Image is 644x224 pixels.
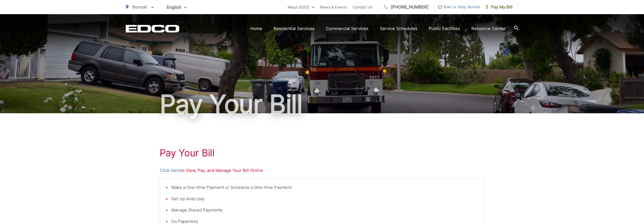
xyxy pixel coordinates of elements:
[380,25,417,32] a: Service Schedules
[160,167,181,174] a: Click Here
[171,195,479,202] li: Set-up Auto-pay
[171,207,479,214] li: Manage Stored Payments
[162,2,191,12] span: English
[486,4,513,10] span: Pay My Bill
[171,184,479,191] li: Make a One-time Payment or Schedule a One-time Payment
[320,4,347,10] a: News & Events
[353,4,372,10] a: Contact Us
[126,25,179,33] a: EDCD logo. Return to the homepage.
[126,90,519,118] h1: Pay Your Bill
[471,25,506,32] a: Resource Center
[429,25,460,32] a: Public Facilities
[287,4,315,10] a: About EDCO
[250,25,262,32] a: Home
[326,25,368,32] a: Commercial Services
[133,4,147,10] span: Bonsall
[274,25,315,32] a: Residential Services
[160,167,485,174] p: to View, Pay, and Manage Your Bill Online
[160,147,485,159] h1: Pay Your Bill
